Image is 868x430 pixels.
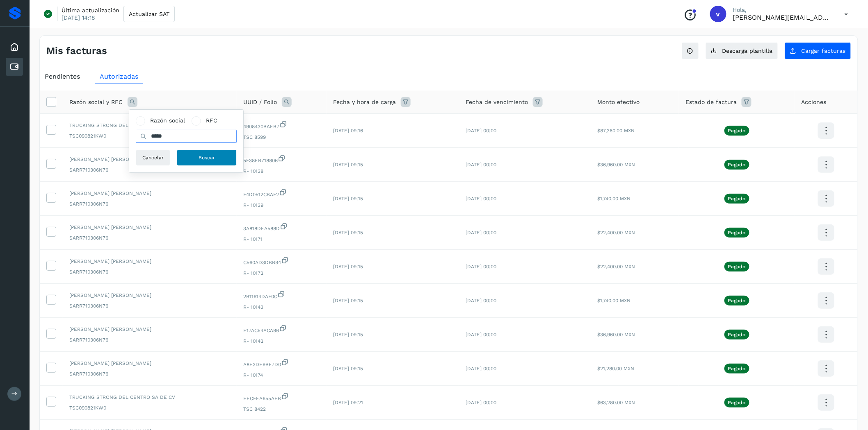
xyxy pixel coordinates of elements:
[333,264,363,269] span: [DATE] 09:15
[69,326,230,333] span: [PERSON_NAME] [PERSON_NAME]
[466,332,496,337] span: [DATE] 00:00
[466,400,496,405] span: [DATE] 00:00
[802,48,846,54] span: Cargar facturas
[69,370,230,378] span: SARR710306N76
[466,162,496,167] span: [DATE] 00:00
[598,230,635,235] span: $22,400.00 MXN
[722,48,773,54] span: Descarga plantilla
[598,98,640,106] span: Monto efectivo
[802,98,827,106] span: Acciones
[243,337,320,345] span: R- 10142
[598,400,635,405] span: $63,280.00 MXN
[243,371,320,379] span: R- 10174
[243,303,320,311] span: R- 10143
[728,400,746,405] p: Pagado
[728,264,746,269] p: Pagado
[46,45,107,57] h4: Mis facturas
[466,366,496,371] span: [DATE] 00:00
[243,290,320,300] span: 2B11614DAF0C
[728,162,746,167] p: Pagado
[728,128,746,134] p: Pagado
[62,14,95,21] p: [DATE] 14:18
[69,190,230,197] span: [PERSON_NAME] [PERSON_NAME]
[69,394,230,401] span: TRUCKING STRONG DEL CENTRO SA DE CV
[728,332,746,337] p: Pagado
[243,235,320,243] span: R- 10171
[598,366,635,371] span: $21,280.00 MXN
[728,196,746,201] p: Pagado
[243,120,320,130] span: 4908430BAEB7
[123,6,175,22] button: Actualizar SAT
[243,256,320,266] span: C560AD3DBB94
[728,230,746,235] p: Pagado
[129,11,169,17] span: Actualizar SAT
[243,167,320,175] span: R- 10138
[466,230,496,235] span: [DATE] 00:00
[333,230,363,235] span: [DATE] 09:15
[243,405,320,413] span: TSC 8422
[733,14,831,21] p: victor.romero@fidum.com.mx
[333,298,363,303] span: [DATE] 09:15
[466,128,496,134] span: [DATE] 00:00
[100,72,138,80] span: Autorizadas
[685,98,737,106] span: Estado de factura
[45,72,80,80] span: Pendientes
[69,336,230,344] span: SARR710306N76
[243,154,320,164] span: 5F38EB718806
[243,188,320,198] span: F4D0512CBAF2
[243,222,320,232] span: 3A818DEA588D
[69,156,230,163] span: [PERSON_NAME] [PERSON_NAME]
[728,366,746,371] p: Pagado
[69,360,230,367] span: [PERSON_NAME] [PERSON_NAME]
[6,58,23,76] div: Cuentas por pagar
[243,98,277,106] span: UUID / Folio
[333,332,363,337] span: [DATE] 09:15
[62,7,119,14] p: Última actualización
[243,269,320,277] span: R- 10172
[333,128,363,134] span: [DATE] 09:16
[466,298,496,303] span: [DATE] 00:00
[69,404,230,412] span: TSC090821KW0
[733,7,831,14] p: Hola,
[333,162,363,167] span: [DATE] 09:15
[466,264,496,269] span: [DATE] 00:00
[466,98,528,106] span: Fecha de vencimiento
[69,302,230,310] span: SARR710306N76
[598,128,635,134] span: $87,360.00 MXN
[785,42,851,59] button: Cargar facturas
[333,196,363,201] span: [DATE] 09:15
[69,234,230,242] span: SARR710306N76
[243,201,320,209] span: R- 10139
[706,42,778,59] button: Descarga plantilla
[243,358,320,368] span: A8E3DE9BF7D0
[69,166,230,174] span: SARR710306N76
[598,196,631,201] span: $1,740.00 MXN
[69,200,230,208] span: SARR710306N76
[466,196,496,201] span: [DATE] 00:00
[69,98,123,106] span: Razón social y RFC
[69,292,230,299] span: [PERSON_NAME] [PERSON_NAME]
[6,38,23,56] div: Inicio
[243,134,320,141] span: TSC 8599
[69,268,230,276] span: SARR710306N76
[598,162,635,167] span: $36,960.00 MXN
[69,258,230,265] span: [PERSON_NAME] [PERSON_NAME]
[598,298,631,303] span: $1,740.00 MXN
[598,332,635,337] span: $36,960.00 MXN
[69,122,230,129] span: TRUCKING STRONG DEL CENTRO SA DE CV
[728,298,746,303] p: Pagado
[69,224,230,231] span: [PERSON_NAME] [PERSON_NAME]
[598,264,635,269] span: $22,400.00 MXN
[243,324,320,334] span: E17AC54ACA96
[69,132,230,140] span: TSC090821KW0
[333,400,363,405] span: [DATE] 09:21
[333,366,363,371] span: [DATE] 09:15
[333,98,396,106] span: Fecha y hora de carga
[243,392,320,402] span: EECFEA655AEB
